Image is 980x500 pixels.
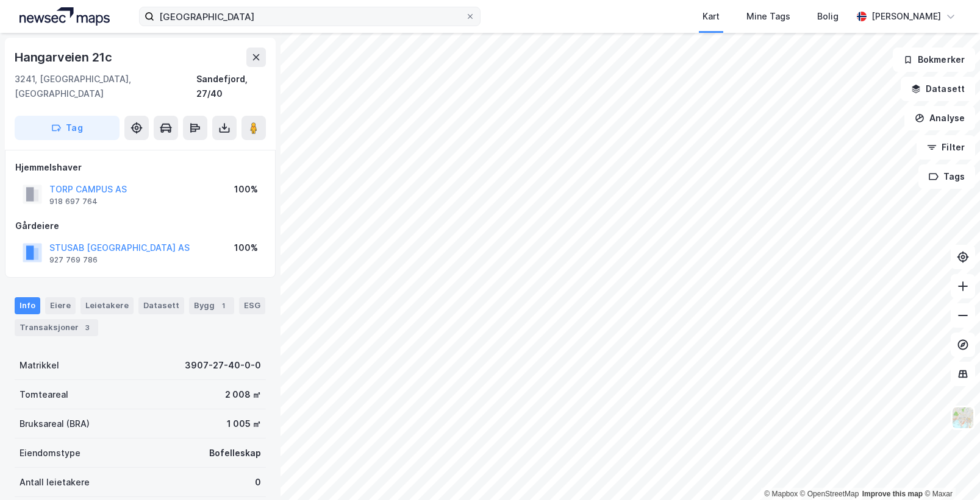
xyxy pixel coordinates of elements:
div: Eiere [45,297,76,314]
div: Sandefjord, 27/40 [196,72,266,101]
div: Antall leietakere [20,475,90,490]
div: 3907-27-40-0-0 [185,358,261,373]
div: Hjemmelshaver [15,160,265,175]
div: Transaksjoner [15,319,98,336]
div: 918 697 764 [49,197,98,206]
div: Leietakere [80,297,134,314]
a: OpenStreetMap [800,490,859,498]
div: Matrikkel [20,358,59,373]
div: Bofelleskap [209,446,261,460]
div: 2 008 ㎡ [225,387,261,402]
div: 1 005 ㎡ [227,417,261,431]
div: Datasett [138,297,184,314]
button: Bokmerker [893,48,975,72]
div: Gårdeiere [15,219,265,233]
button: Analyse [904,106,975,130]
a: Mapbox [764,490,798,498]
div: 3241, [GEOGRAPHIC_DATA], [GEOGRAPHIC_DATA] [15,72,196,101]
div: 927 769 786 [49,255,98,265]
div: Info [15,297,40,314]
button: Tag [15,116,120,140]
img: logo.a4113a55bc3d86da70a041830d287a7e.svg [20,7,110,26]
div: Kontrollprogram for chat [919,442,980,500]
div: Bygg [189,297,234,314]
div: ESG [239,297,265,314]
div: Mine Tags [746,9,790,24]
div: Eiendomstype [20,446,80,460]
img: Z [951,406,975,429]
button: Filter [917,135,975,160]
div: 0 [255,475,261,490]
div: 3 [81,322,93,334]
div: [PERSON_NAME] [871,9,941,24]
div: 1 [217,300,229,312]
div: Bolig [817,9,839,24]
input: Søk på adresse, matrikkel, gårdeiere, leietakere eller personer [154,7,465,26]
div: Kart [703,9,720,24]
a: Improve this map [862,490,923,498]
div: 100% [234,182,258,197]
button: Datasett [901,77,975,101]
iframe: Chat Widget [919,442,980,500]
button: Tags [918,164,975,189]
div: Bruksareal (BRA) [20,417,90,431]
div: 100% [234,241,258,255]
div: Tomteareal [20,387,68,402]
div: Hangarveien 21c [15,48,115,67]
